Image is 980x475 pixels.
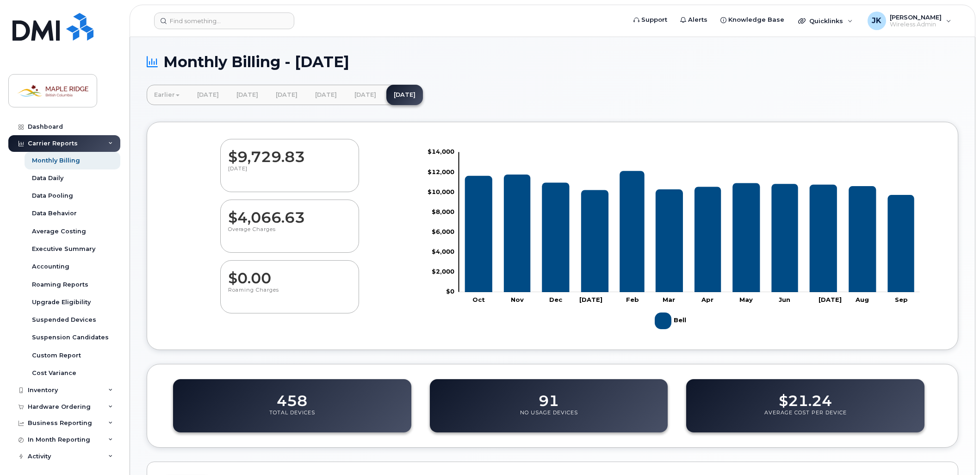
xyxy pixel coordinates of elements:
[856,296,869,303] tspan: Aug
[228,200,351,226] dd: $4,066.63
[550,296,563,303] tspan: Dec
[446,287,454,295] tspan: $0
[432,268,454,275] tspan: $2,000
[895,296,908,303] tspan: Sep
[229,85,266,105] a: [DATE]
[428,148,920,333] g: Chart
[432,208,454,215] tspan: $8,000
[268,85,305,105] a: [DATE]
[539,383,559,409] dd: 91
[473,296,485,303] tspan: Oct
[428,168,454,175] tspan: $12,000
[626,296,639,303] tspan: Feb
[428,148,454,155] tspan: $14,000
[228,165,351,182] p: [DATE]
[228,261,351,287] dd: $0.00
[764,409,847,426] p: Average Cost Per Device
[147,54,958,70] h1: Monthly Billing - [DATE]
[147,85,187,105] a: Earlier
[432,248,454,255] tspan: $4,000
[655,309,688,333] g: Legend
[228,139,351,165] dd: $9,729.83
[228,226,351,243] p: Overage Charges
[779,383,832,409] dd: $21.24
[347,85,384,105] a: [DATE]
[269,409,315,426] p: Total Devices
[779,296,790,303] tspan: Jun
[520,409,578,426] p: No Usage Devices
[428,187,454,195] tspan: $10,000
[432,228,454,235] tspan: $6,000
[386,85,423,105] a: [DATE]
[228,287,351,303] p: Roaming Charges
[655,309,688,333] g: Bell
[819,296,842,303] tspan: [DATE]
[511,296,524,303] tspan: Nov
[663,296,676,303] tspan: Mar
[739,296,753,303] tspan: May
[308,85,344,105] a: [DATE]
[190,85,226,105] a: [DATE]
[465,171,914,292] g: Bell
[701,296,713,303] tspan: Apr
[580,296,603,303] tspan: [DATE]
[277,383,307,409] dd: 458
